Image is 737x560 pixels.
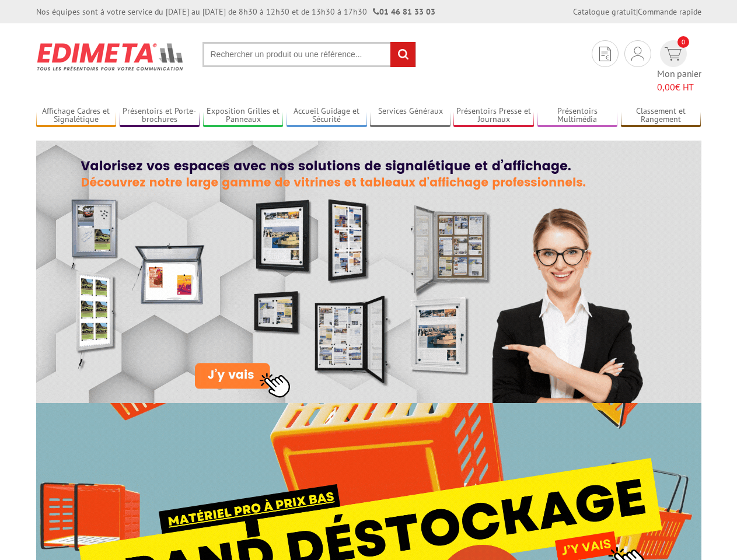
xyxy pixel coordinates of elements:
[573,6,701,17] div: |
[36,35,185,78] img: Présentoir, panneau, stand - Edimeta - PLV, affichage, mobilier bureau, entreprise
[657,67,701,94] span: Mon panier
[36,6,435,17] div: Nos équipes sont à votre service du [DATE] au [DATE] de 8h30 à 12h30 et de 13h30 à 17h30
[453,106,534,125] a: Présentoirs Presse et Journaux
[657,81,675,93] span: 0,00
[638,6,701,17] a: Commande rapide
[621,106,701,125] a: Classement et Rangement
[631,47,644,61] img: devis rapide
[665,47,682,61] img: devis rapide
[390,42,415,67] input: rechercher
[657,40,701,94] a: devis rapide 0 Mon panier 0,00€ HT
[370,106,450,125] a: Services Généraux
[202,42,416,67] input: Rechercher un produit ou une référence...
[373,6,435,17] strong: 01 46 81 33 03
[287,106,367,125] a: Accueil Guidage et Sécurité
[599,47,611,61] img: devis rapide
[537,106,618,125] a: Présentoirs Multimédia
[203,106,284,125] a: Exposition Grilles et Panneaux
[657,80,701,94] span: € HT
[120,106,200,125] a: Présentoirs et Porte-brochures
[677,36,689,48] span: 0
[36,106,117,125] a: Affichage Cadres et Signalétique
[573,6,636,17] a: Catalogue gratuit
